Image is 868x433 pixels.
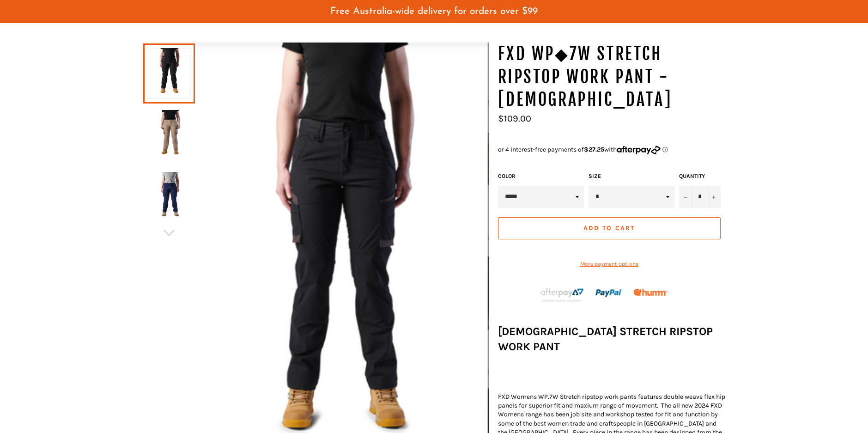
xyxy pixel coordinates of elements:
[498,43,725,111] h1: FXD WP◆7W Stretch Ripstop Work Pant - [DEMOGRAPHIC_DATA]
[330,6,538,16] span: Free Australia-wide delivery for orders over $99
[679,172,721,180] label: Quantity
[583,224,635,232] span: Add to Cart
[148,172,190,223] img: FXD WP◆7W Stretch Ripstop Work Pant - Ladies - Workin' Gear
[498,325,713,353] strong: [DEMOGRAPHIC_DATA] STRETCH RIPSTOP WORK PANT
[595,280,623,307] img: paypal.png
[707,186,721,208] button: Increase item quantity by one
[679,186,693,208] button: Reduce item quantity by one
[498,113,531,124] span: $109.00
[589,172,674,180] label: Size
[498,217,721,239] button: Add to Cart
[633,289,668,296] img: Humm_core_logo_RGB-01_300x60px_small_195d8312-4386-4de7-b182-0ef9b6303a37.png
[498,172,584,180] label: Color
[540,287,585,303] img: Afterpay-Logo-on-dark-bg_large.png
[148,110,190,161] img: FXD WP◆7W Stretch Ripstop Work Pant - Ladies - Workin' Gear
[498,260,721,268] a: More payment options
